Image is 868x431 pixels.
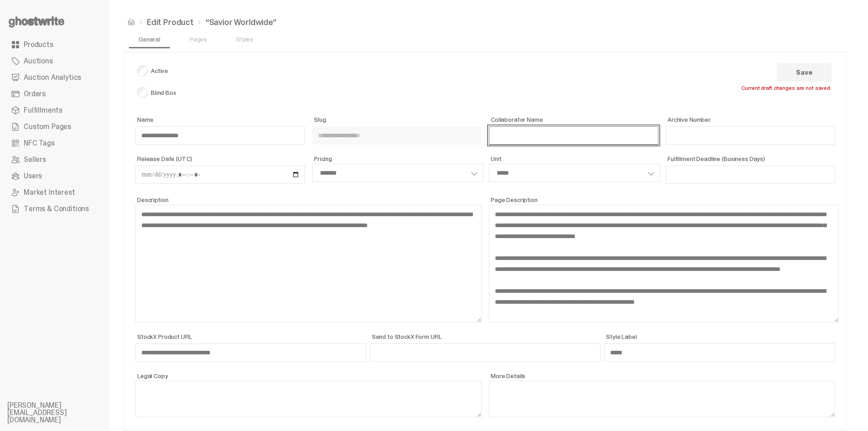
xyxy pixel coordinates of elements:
[135,381,482,417] textarea: Legal Copy
[489,164,660,182] select: Unit
[147,18,194,26] a: Edit Product
[137,197,482,203] span: Description
[489,126,658,145] input: Collaborator Name
[314,116,482,123] span: Slug
[137,333,366,340] span: StockX Product URL
[137,65,485,76] span: Active
[24,41,53,48] span: Products
[24,156,46,163] span: Sellers
[24,189,75,196] span: Market Interest
[137,373,482,379] span: Legal Copy
[7,135,102,151] a: NFC Tags
[372,333,601,340] span: Send to StockX Form URL
[24,107,62,114] span: Fulfillments
[7,184,102,201] a: Market Interest
[24,205,89,213] span: Terms & Conditions
[137,116,305,123] span: Name
[7,69,102,86] a: Auction Analytics
[137,87,148,98] input: Blind Box
[194,18,277,26] li: “Savior Worldwide”
[24,123,71,130] span: Custom Pages
[666,126,835,145] input: Archive Number
[137,65,148,76] input: Active
[7,102,102,119] a: Fulfillments
[7,168,102,184] a: Users
[741,85,832,91] label: Current draft changes are not saved.
[24,90,46,98] span: Orders
[668,116,835,123] span: Archive Number
[7,151,102,168] a: Sellers
[135,166,305,184] input: Release Date (UTC)
[666,166,835,184] input: Fulfillment Deadline (Business Days)
[7,86,102,102] a: Orders
[491,197,839,203] span: Page Description
[137,156,305,162] span: Release Date (UTC)
[137,87,485,98] span: Blind Box
[489,205,839,322] textarea: Page Description
[135,126,305,145] input: Name
[7,119,102,135] a: Custom Pages
[24,140,55,147] span: NFC Tags
[131,30,168,48] a: General
[182,30,214,48] a: Pages
[491,156,660,162] span: Unit
[312,164,483,182] select: Pricing
[604,343,835,362] input: Style Label
[606,333,835,340] span: Style Label
[7,402,117,424] li: [PERSON_NAME][EMAIL_ADDRESS][DOMAIN_NAME]
[7,36,102,53] a: Products
[370,343,601,362] input: Send to StockX Form URL
[24,74,81,81] span: Auction Analytics
[668,156,835,162] span: Fulfillment Deadline (Business Days)
[777,63,832,82] button: Save
[135,343,366,362] input: StockX Product URL
[7,53,102,69] a: Auctions
[489,381,835,417] textarea: More Details
[491,373,835,379] span: More Details
[7,201,102,217] a: Terms & Conditions
[314,156,483,162] span: Pricing
[135,205,482,322] textarea: Description
[24,57,53,65] span: Auctions
[491,116,658,123] span: Collaborator Name
[24,172,42,180] span: Users
[312,126,482,145] input: Slug
[229,30,261,48] a: Styles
